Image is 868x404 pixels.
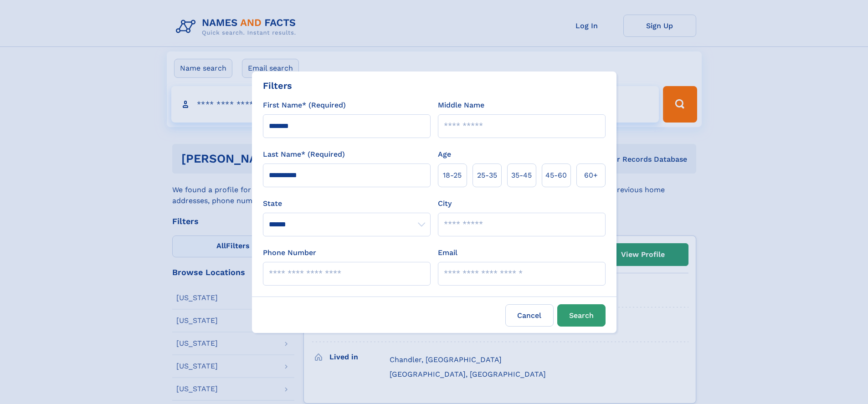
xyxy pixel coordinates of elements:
button: Search [557,304,606,327]
label: First Name* (Required) [263,100,346,111]
span: 18‑25 [443,170,462,181]
label: Last Name* (Required) [263,149,345,160]
label: Email [438,247,457,258]
label: Age [438,149,451,160]
span: 35‑45 [511,170,532,181]
label: Middle Name [438,100,484,111]
span: 25‑35 [477,170,497,181]
label: State [263,198,431,209]
div: Filters [263,79,292,92]
label: City [438,198,452,209]
label: Phone Number [263,247,316,258]
span: 60+ [584,170,598,181]
span: 45‑60 [545,170,567,181]
label: Cancel [505,304,554,327]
